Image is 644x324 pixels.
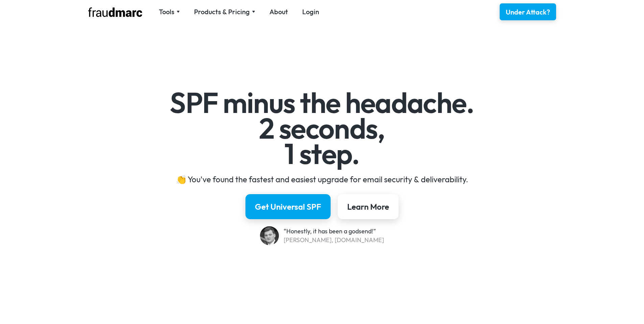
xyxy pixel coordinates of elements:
[255,201,321,212] div: Get Universal SPF
[269,7,288,17] a: About
[159,7,174,17] div: Tools
[506,7,550,17] div: Under Attack?
[338,194,399,219] a: Learn More
[194,7,250,17] div: Products & Pricing
[284,236,384,245] div: [PERSON_NAME], [DOMAIN_NAME]
[347,201,389,212] div: Learn More
[126,174,518,185] div: 👏 You've found the fastest and easiest upgrade for email security & deliverability.
[194,7,255,17] div: Products & Pricing
[245,194,331,219] a: Get Universal SPF
[500,3,556,20] a: Under Attack?
[159,7,180,17] div: Tools
[126,90,518,167] h1: SPF minus the headache. 2 seconds, 1 step.
[284,227,384,236] div: “Honestly, it has been a godsend!”
[302,7,319,17] a: Login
